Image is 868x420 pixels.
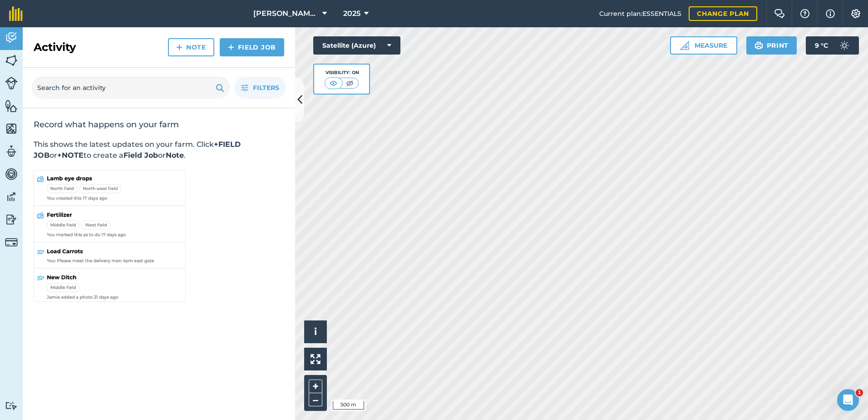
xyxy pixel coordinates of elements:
[343,8,360,19] span: 2025
[5,31,18,45] img: svg+xml;base64,PD94bWwgdmVyc2lvbj0iMS4wIiBlbmNvZGluZz0idXRmLTgiPz4KPCEtLSBHZW5lcmF0b3I6IEFkb2JlIE...
[837,389,859,411] iframe: Intercom live chat
[670,36,737,55] button: Measure
[755,40,763,51] img: svg+xml;base64,PHN2ZyB4bWxucz0iaHR0cDovL3d3dy53My5vcmcvMjAwMC9zdmciIHdpZHRoPSIxOSIgaGVpZ2h0PSIyNC...
[57,151,84,160] strong: +NOTE
[34,119,284,130] h2: Record what happens on your farm
[311,354,321,364] img: Four arrows, one pointing top left, one top right, one bottom right and the last bottom left
[5,190,18,204] img: svg+xml;base64,PD94bWwgdmVyc2lvbj0iMS4wIiBlbmNvZGluZz0idXRmLTgiPz4KPCEtLSBHZW5lcmF0b3I6IEFkb2JlIE...
[253,83,279,93] span: Filters
[328,79,339,88] img: svg+xml;base64,PHN2ZyB4bWxucz0iaHR0cDovL3d3dy53My5vcmcvMjAwMC9zdmciIHdpZHRoPSI1MCIgaGVpZ2h0PSI0MC...
[826,8,835,19] img: svg+xml;base64,PHN2ZyB4bWxucz0iaHR0cDovL3d3dy53My5vcmcvMjAwMC9zdmciIHdpZHRoPSIxNyIgaGVpZ2h0PSIxNy...
[5,54,18,67] img: svg+xml;base64,PHN2ZyB4bWxucz0iaHR0cDovL3d3dy53My5vcmcvMjAwMC9zdmciIHdpZHRoPSI1NiIgaGVpZ2h0PSI2MC...
[234,77,286,99] button: Filters
[774,9,785,18] img: Two speech bubbles overlapping with the left bubble in the forefront
[313,36,400,55] button: Satellite (Azure)
[835,36,853,55] img: svg+xml;base64,PD94bWwgdmVyc2lvbj0iMS4wIiBlbmNvZGluZz0idXRmLTgiPz4KPCEtLSBHZW5lcmF0b3I6IEFkb2JlIE...
[5,99,18,113] img: svg+xml;base64,PHN2ZyB4bWxucz0iaHR0cDovL3d3dy53My5vcmcvMjAwMC9zdmciIHdpZHRoPSI1NiIgaGVpZ2h0PSI2MC...
[34,40,76,55] h2: Activity
[168,38,214,56] a: Note
[166,151,184,160] strong: Note
[746,36,797,55] button: Print
[253,8,319,19] span: [PERSON_NAME] ASAHI PADDOCKS
[689,6,757,21] a: Change plan
[815,36,828,55] span: 9 ° C
[309,393,322,406] button: –
[32,77,230,99] input: Search for an activity
[123,151,158,160] strong: Field Job
[220,38,284,56] a: Field Job
[9,6,23,21] img: fieldmargin Logo
[5,236,18,249] img: svg+xml;base64,PD94bWwgdmVyc2lvbj0iMS4wIiBlbmNvZGluZz0idXRmLTgiPz4KPCEtLSBHZW5lcmF0b3I6IEFkb2JlIE...
[176,42,182,53] img: svg+xml;base64,PHN2ZyB4bWxucz0iaHR0cDovL3d3dy53My5vcmcvMjAwMC9zdmciIHdpZHRoPSIxNCIgaGVpZ2h0PSIyNC...
[216,82,224,93] img: svg+xml;base64,PHN2ZyB4bWxucz0iaHR0cDovL3d3dy53My5vcmcvMjAwMC9zdmciIHdpZHRoPSIxOSIgaGVpZ2h0PSIyNC...
[680,41,689,50] img: Ruler icon
[325,69,359,76] div: Visibility: On
[806,36,859,55] button: 9 °C
[5,213,18,226] img: svg+xml;base64,PD94bWwgdmVyc2lvbj0iMS4wIiBlbmNvZGluZz0idXRmLTgiPz4KPCEtLSBHZW5lcmF0b3I6IEFkb2JlIE...
[5,145,18,158] img: svg+xml;base64,PD94bWwgdmVyc2lvbj0iMS4wIiBlbmNvZGluZz0idXRmLTgiPz4KPCEtLSBHZW5lcmF0b3I6IEFkb2JlIE...
[850,9,861,18] img: A cog icon
[599,9,681,19] span: Current plan : ESSENTIALS
[34,139,284,161] p: This shows the latest updates on your farm. Click or to create a or .
[799,9,810,18] img: A question mark icon
[314,326,317,337] span: i
[228,42,234,53] img: svg+xml;base64,PHN2ZyB4bWxucz0iaHR0cDovL3d3dy53My5vcmcvMjAwMC9zdmciIHdpZHRoPSIxNCIgaGVpZ2h0PSIyNC...
[5,77,18,90] img: svg+xml;base64,PD94bWwgdmVyc2lvbj0iMS4wIiBlbmNvZGluZz0idXRmLTgiPz4KPCEtLSBHZW5lcmF0b3I6IEFkb2JlIE...
[5,401,18,410] img: svg+xml;base64,PD94bWwgdmVyc2lvbj0iMS4wIiBlbmNvZGluZz0idXRmLTgiPz4KPCEtLSBHZW5lcmF0b3I6IEFkb2JlIE...
[5,167,18,181] img: svg+xml;base64,PD94bWwgdmVyc2lvbj0iMS4wIiBlbmNvZGluZz0idXRmLTgiPz4KPCEtLSBHZW5lcmF0b3I6IEFkb2JlIE...
[304,320,327,343] button: i
[309,380,322,393] button: +
[856,389,863,396] span: 1
[344,79,355,88] img: svg+xml;base64,PHN2ZyB4bWxucz0iaHR0cDovL3d3dy53My5vcmcvMjAwMC9zdmciIHdpZHRoPSI1MCIgaGVpZ2h0PSI0MC...
[5,122,18,135] img: svg+xml;base64,PHN2ZyB4bWxucz0iaHR0cDovL3d3dy53My5vcmcvMjAwMC9zdmciIHdpZHRoPSI1NiIgaGVpZ2h0PSI2MC...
